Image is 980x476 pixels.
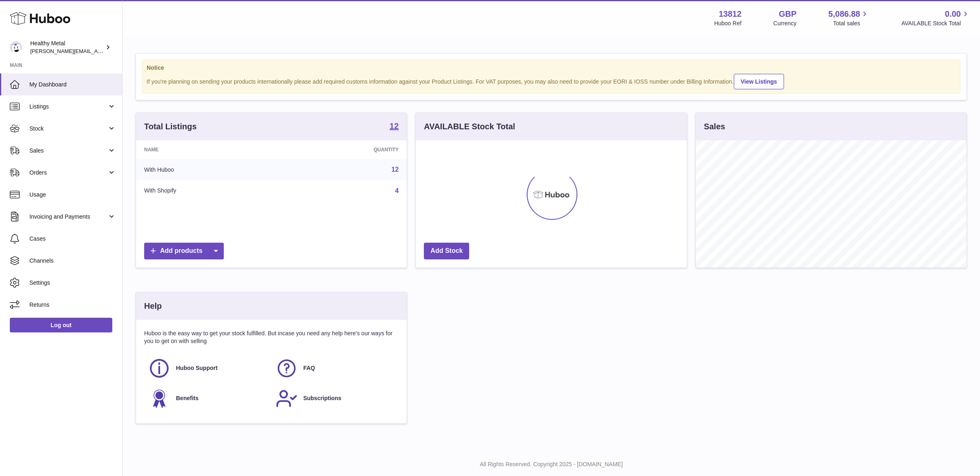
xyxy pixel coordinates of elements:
a: FAQ [276,357,395,379]
span: Huboo Support [176,364,218,372]
span: Invoicing and Payments [29,213,107,221]
th: Quantity [282,140,407,159]
p: Huboo is the easy way to get your stock fulfilled. But incase you need any help here's our ways f... [144,330,399,345]
span: Stock [29,125,107,133]
strong: 13812 [719,9,742,20]
span: Subscriptions [303,394,341,402]
span: Cases [29,235,116,243]
span: Sales [29,147,107,155]
a: Huboo Support [148,357,267,379]
div: Healthy Metal [30,40,104,55]
a: Add Stock [424,243,469,259]
td: With Shopify [136,180,282,201]
a: View Listings [734,74,784,89]
div: Currency [773,20,797,27]
span: Total sales [833,20,869,27]
a: Subscriptions [276,387,395,410]
a: 5,086.88 Total sales [829,9,870,27]
a: 0.00 AVAILABLE Stock Total [901,9,970,27]
span: 0.00 [945,9,961,20]
span: 5,086.88 [829,9,860,20]
span: Returns [29,301,116,309]
h3: Help [144,301,162,312]
a: Benefits [148,387,267,410]
a: Add products [144,243,224,259]
h3: AVAILABLE Stock Total [424,121,515,132]
td: With Huboo [136,159,282,180]
p: All Rights Reserved. Copyright 2025 - [DOMAIN_NAME] [129,461,973,468]
strong: Notice [147,64,956,72]
span: FAQ [303,364,315,372]
span: Benefits [176,394,198,402]
div: If you're planning on sending your products internationally please add required customs informati... [147,73,956,89]
span: Orders [29,169,107,177]
strong: 12 [390,122,399,130]
span: AVAILABLE Stock Total [901,20,970,27]
img: jose@healthy-metal.com [10,41,22,53]
span: Usage [29,191,116,199]
strong: GBP [779,9,796,20]
div: Huboo Ref [714,20,742,27]
a: Log out [10,318,112,332]
a: 4 [395,187,399,194]
a: 12 [392,166,399,173]
h3: Sales [704,121,725,132]
a: 12 [390,122,399,132]
span: My Dashboard [29,81,116,89]
span: Settings [29,279,116,287]
span: Listings [29,103,107,111]
span: Channels [29,257,116,265]
h3: Total Listings [144,121,197,132]
span: [PERSON_NAME][EMAIL_ADDRESS][DOMAIN_NAME] [30,48,164,54]
th: Name [136,140,282,159]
